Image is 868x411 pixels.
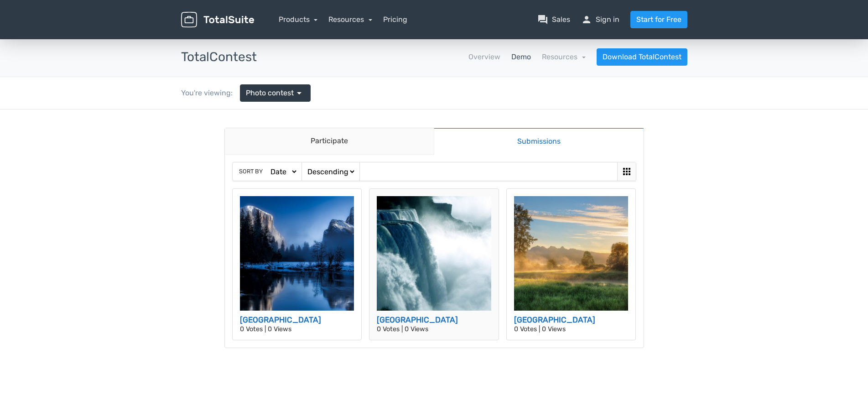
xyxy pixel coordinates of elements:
h3: [GEOGRAPHIC_DATA] [377,205,491,217]
a: Start for Free [630,11,687,28]
p: 0 Votes | 0 Views [240,217,354,223]
img: TotalSuite for WordPress [181,12,254,28]
a: Pricing [383,14,407,25]
a: [GEOGRAPHIC_DATA] 0 Votes | 0 Views [506,79,636,231]
a: personSign in [581,14,619,25]
span: Photo contest [246,88,294,99]
img: british-columbia-3787200_1920-512x512.jpg [514,87,629,201]
a: Resources [328,15,372,24]
a: Download TotalContest [597,48,687,66]
a: Demo [511,52,531,62]
p: 0 Votes | 0 Views [514,217,629,223]
h3: TotalContest [181,50,257,64]
img: niagara-falls-218591_1920-512x512.jpg [377,87,491,201]
a: Participate [225,19,434,45]
span: person [581,14,592,25]
div: You're viewing: [181,88,240,99]
span: Sort by [239,57,263,66]
a: Photo contest arrow_drop_down [240,84,311,102]
img: yellowstone-national-park-1581879_1920-512x512.jpg [240,87,354,201]
p: 0 Votes | 0 Views [377,217,491,223]
a: Submissions [434,18,644,45]
a: Resources [542,52,586,61]
h3: [GEOGRAPHIC_DATA] [514,205,629,217]
span: question_answer [537,14,548,25]
a: Overview [468,52,500,62]
a: question_answerSales [537,14,570,25]
a: Products [279,15,318,24]
a: [GEOGRAPHIC_DATA] 0 Votes | 0 Views [232,79,362,231]
h3: [GEOGRAPHIC_DATA] [240,205,354,217]
span: arrow_drop_down [294,88,305,99]
a: [GEOGRAPHIC_DATA] 0 Votes | 0 Views [369,79,499,231]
